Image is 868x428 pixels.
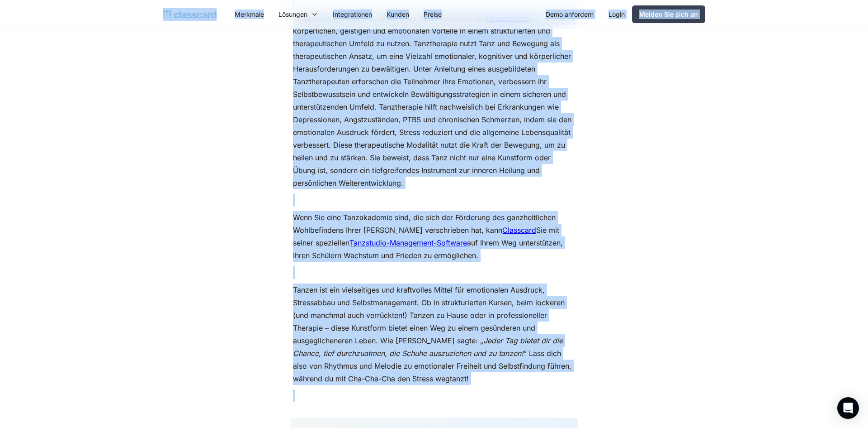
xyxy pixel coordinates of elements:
font: Tanzen ist ein vielseitiges und kraftvolles Mittel für emotionalen Ausdruck, Stressabbau und Selb... [293,285,565,345]
font: Lösungen [278,10,307,18]
font: Merkmale [235,10,264,18]
font: Integrationen [333,10,372,18]
font: zu , um diese körperlichen, geistigen und emotionalen Vorteile in einem strukturierten und therap... [293,14,575,188]
a: Tanzstudio-Management-Software [349,238,467,247]
font: Demo anfordern [546,10,594,18]
font: Jeder Tag bietet dir die Chance, tief durchzuatmen, die Schuhe auszuziehen und zu tanzen! [293,336,563,358]
div: Lösungen [271,4,325,24]
a: Melden Sie sich an [632,5,705,23]
font: auf Ihrem Weg unterstützen, Ihren Schülern Wachstum und Frieden zu ermöglichen. [293,238,563,260]
a: heim [163,8,217,21]
a: Classcard [502,226,536,235]
div: Open Intercom Messenger [837,397,859,419]
font: “ Lass dich also von Rhythmus und Melodie zu emotionaler Freiheit und Selbstfindung führen, währe... [293,349,571,383]
font: Wenn Sie eine Tanzakademie sind, die sich der Förderung des ganzheitlichen Wohlbefindens Ihrer [P... [293,213,556,235]
a: Preise [416,4,449,24]
font: Sie mit seiner speziellen [293,226,559,247]
font: Kunden [387,10,409,18]
font: Preise [424,10,442,18]
font: Melden Sie sich an [639,10,698,18]
a: Login [601,4,632,24]
a: Merkmale [227,4,271,24]
font: Login [609,10,625,18]
a: Demo anfordern [538,4,601,24]
a: Kunden [379,4,416,24]
a: Integrationen [325,4,379,24]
